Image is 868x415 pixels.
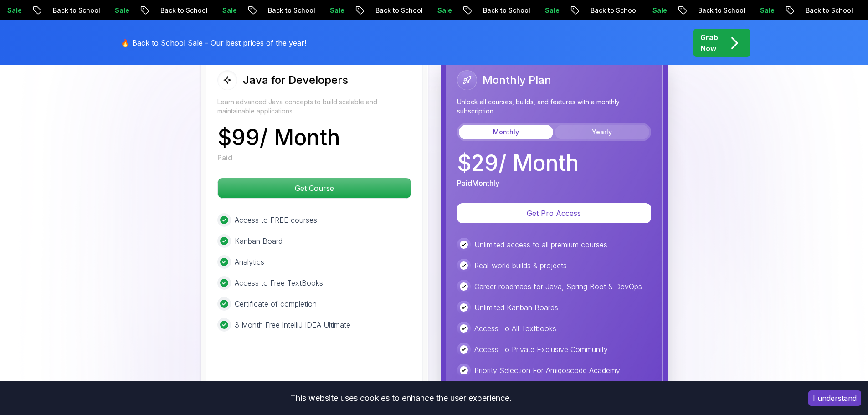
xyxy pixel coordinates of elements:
[427,6,457,15] p: Sale
[808,390,861,406] button: Accept cookies
[217,127,340,149] p: $ 99 / Month
[217,184,411,193] a: Get Course
[217,178,411,199] button: Get Course
[121,37,306,48] p: 🔥 Back to School Sale - Our best prices of the year!
[750,6,779,15] p: Sale
[474,260,567,271] p: Real-world builds & projects
[457,203,651,223] button: Get Pro Access
[473,6,535,15] p: Back to School
[235,236,282,246] p: Kanban Board
[365,6,427,15] p: Back to School
[796,6,858,15] p: Back to School
[105,6,134,15] p: Sale
[580,6,642,15] p: Back to School
[642,6,672,15] p: Sale
[474,302,558,313] p: Unlimited Kanban Boards
[235,277,323,288] p: Access to Free TextBooks
[483,73,551,87] h2: Monthly Plan
[688,6,750,15] p: Back to School
[150,6,212,15] p: Back to School
[555,125,649,139] button: Yearly
[258,6,320,15] p: Back to School
[218,178,411,198] p: Get Course
[457,178,499,189] p: Paid Monthly
[235,319,350,330] p: 3 Month Free IntelliJ IDEA Ultimate
[217,97,411,116] p: Learn advanced Java concepts to build scalable and maintainable applications.
[243,73,348,87] h2: Java for Developers
[235,256,264,267] p: Analytics
[235,298,317,309] p: Certificate of completion
[535,6,564,15] p: Sale
[235,215,317,225] p: Access to FREE courses
[474,281,642,292] p: Career roadmaps for Java, Spring Boot & DevOps
[474,344,608,355] p: Access To Private Exclusive Community
[474,323,556,334] p: Access To All Textbooks
[320,6,349,15] p: Sale
[43,6,105,15] p: Back to School
[700,32,718,54] p: Grab Now
[217,152,232,163] p: Paid
[457,209,651,218] a: Get Pro Access
[7,388,795,408] div: This website uses cookies to enhance the user experience.
[474,239,607,250] p: Unlimited access to all premium courses
[457,97,651,116] p: Unlock all courses, builds, and features with a monthly subscription.
[457,152,579,174] p: $ 29 / Month
[212,6,241,15] p: Sale
[459,125,553,139] button: Monthly
[474,365,620,376] p: Priority Selection For Amigoscode Academy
